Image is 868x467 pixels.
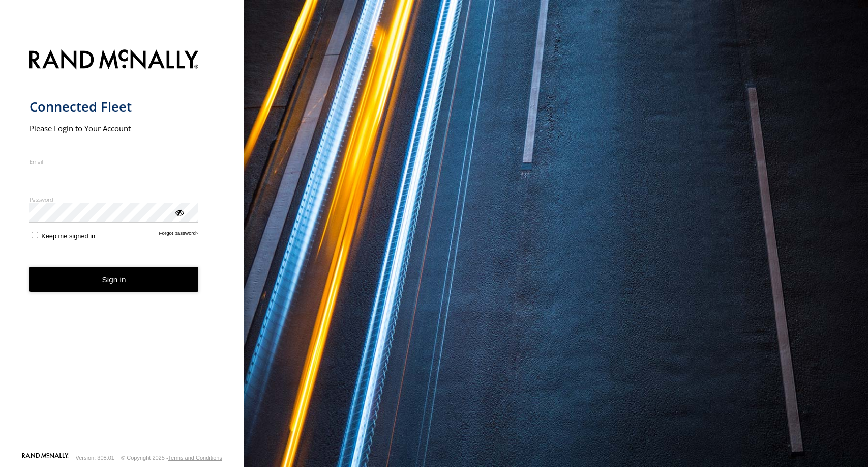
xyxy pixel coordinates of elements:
div: ViewPassword [174,207,184,217]
a: Forgot password? [159,230,199,240]
a: Terms and Conditions [168,455,222,461]
a: Visit our Website [22,453,69,463]
div: © Copyright 2025 - [121,455,222,461]
label: Email [29,158,199,166]
input: Keep me signed in [32,232,38,238]
div: Version: 308.01 [76,455,114,461]
h1: Connected Fleet [29,98,199,115]
h2: Please Login to Your Account [29,123,199,133]
span: Keep me signed in [41,232,95,240]
button: Sign in [29,267,199,292]
form: main [29,43,215,452]
img: Rand McNally [29,47,199,73]
label: Password [29,196,199,203]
